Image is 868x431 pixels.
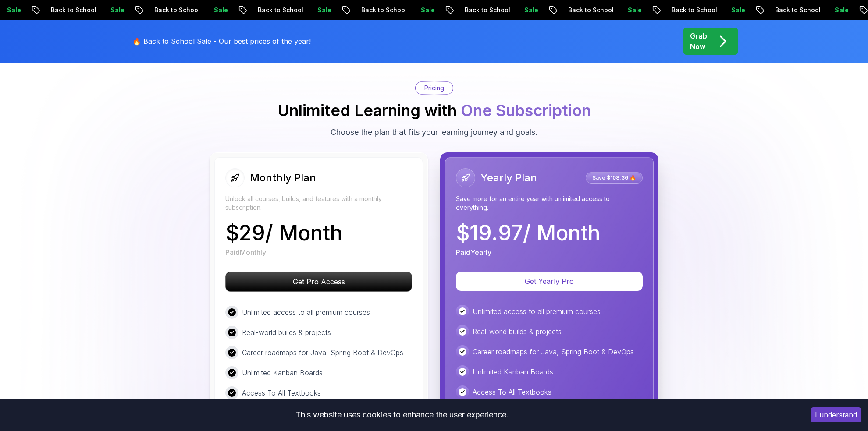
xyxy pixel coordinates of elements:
button: Get Yearly Pro [456,272,643,291]
p: Access To All Textbooks [242,388,321,398]
p: Back to School [544,6,604,14]
p: Back to School [751,6,811,14]
div: This website uses cookies to enhance the user experience. [7,405,797,424]
span: One Subscription [461,101,591,120]
p: Unlimited access to all premium courses [242,307,370,318]
p: Paid Yearly [456,247,491,258]
p: 🔥 Back to School Sale - Our best prices of the year! [132,36,311,46]
p: Pricing [424,84,444,92]
button: Get Pro Access [225,272,412,292]
p: $ 29 / Month [225,223,342,244]
h2: Unlimited Learning with [277,102,591,119]
p: $ 19.97 / Month [456,223,600,244]
p: Back to School [234,6,294,14]
h2: Monthly Plan [250,171,316,185]
p: Sale [87,6,115,14]
p: Real-world builds & projects [473,326,562,337]
p: Career roadmaps for Java, Spring Boot & DevOps [242,347,403,358]
p: Unlock all courses, builds, and features with a monthly subscription. [225,194,412,212]
p: Save more for an entire year with unlimited access to everything. [456,194,643,212]
p: Sale [294,6,322,14]
p: Unlimited Kanban Boards [242,367,323,378]
a: Get Pro Access [225,277,412,286]
button: Accept cookies [811,407,861,422]
p: Sale [501,6,529,14]
p: Back to School [441,6,501,14]
p: Back to School [338,6,397,14]
p: Back to School [27,6,87,14]
p: Career roadmaps for Java, Spring Boot & DevOps [473,346,634,357]
p: Back to School [648,6,708,14]
p: Back to School [131,6,190,14]
p: Sale [190,6,218,14]
p: Real-world builds & projects [242,327,331,338]
h2: Yearly Plan [480,171,537,185]
p: Unlimited access to all premium courses [473,306,601,317]
p: Sale [397,6,425,14]
p: Sale [604,6,632,14]
p: Choose the plan that fits your learning journey and goals. [331,126,537,138]
p: Sale [811,6,839,14]
p: Sale [708,6,736,14]
p: Access To All Textbooks [473,387,551,397]
p: Get Pro Access [226,272,412,291]
p: Grab Now [690,31,707,52]
p: Paid Monthly [225,247,266,258]
a: Get Yearly Pro [456,277,643,286]
p: Unlimited Kanban Boards [473,367,553,377]
p: Save $108.36 🔥 [587,173,641,182]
